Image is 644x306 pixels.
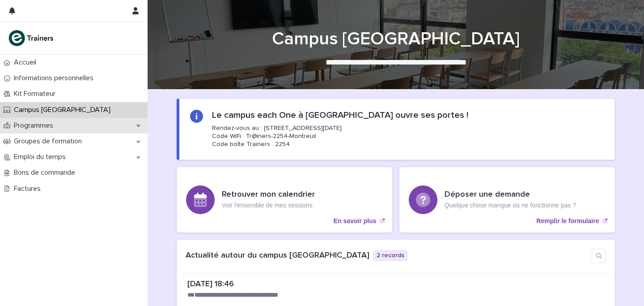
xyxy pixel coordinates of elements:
[10,121,60,130] p: Programmes
[10,168,82,177] p: Bons de commande
[445,202,576,209] p: Quelque chose manque ou ne fonctionne pas ?
[373,250,408,261] p: 2 records
[177,167,392,233] a: En savoir plus
[187,280,515,289] p: [DATE] 18:46
[10,137,89,146] p: Groupes de formation
[10,106,118,114] p: Campus [GEOGRAPHIC_DATA]
[10,153,73,161] p: Emploi du temps
[536,217,599,225] p: Remplir le formulaire
[10,74,101,82] p: Informations personnelles
[222,202,315,209] p: Voir l'ensemble de mes sessions
[445,190,576,200] h3: Déposer une demande
[334,217,377,225] p: En savoir plus
[10,185,48,193] p: Factures
[177,28,615,50] h1: Campus [GEOGRAPHIC_DATA]
[222,190,315,200] h3: Retrouver mon calendrier
[10,90,63,98] p: Kit Formateur
[212,110,468,121] h2: Le campus each One à [GEOGRAPHIC_DATA] ouvre ses portes !
[10,58,43,67] p: Accueil
[186,251,369,261] h1: Actualité autour du campus [GEOGRAPHIC_DATA]
[7,29,56,47] img: K0CqGN7SDeD6s4JG8KQk
[212,124,343,149] p: Rendez-vous au : [STREET_ADDRESS][DATE]. Code WiFi : Tr@iners-2254-Montreuil Code boîte Trainers ...
[399,167,615,233] a: Remplir le formulaire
